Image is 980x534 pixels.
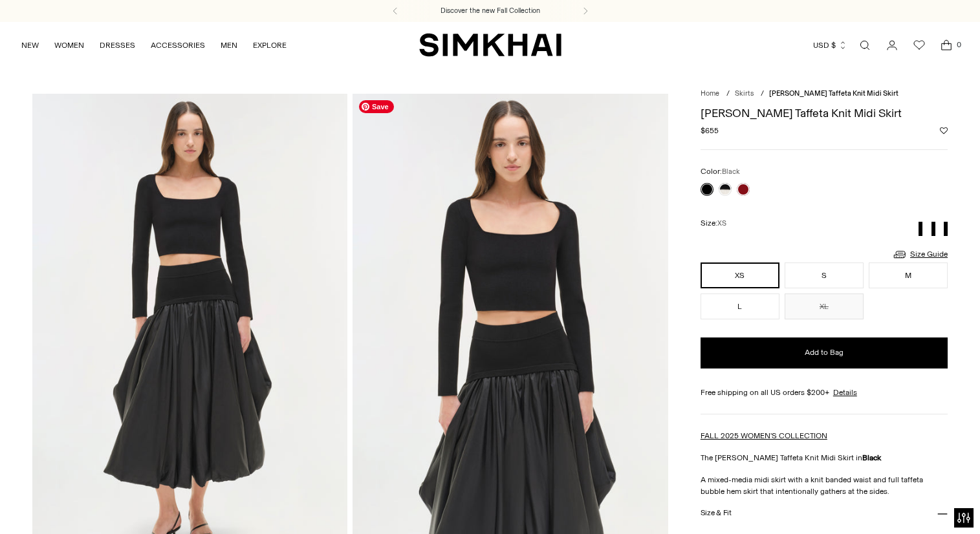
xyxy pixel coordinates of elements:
[892,246,948,262] a: Size Guide
[701,294,779,319] button: L
[701,262,779,288] button: XS
[862,453,881,462] strong: Black
[419,32,561,58] a: SIMKHAI
[726,89,730,100] div: /
[701,166,740,178] label: Color:
[54,31,84,59] a: WOMEN
[761,89,764,100] div: /
[785,262,864,288] button: S
[722,167,740,176] span: Black
[21,31,39,59] a: NEW
[940,127,948,134] button: Add to Wishlist
[785,294,864,319] button: XL
[769,89,898,98] span: [PERSON_NAME] Taffeta Knit Midi Skirt
[701,497,948,530] button: Size & Fit
[701,337,948,368] button: Add to Bag
[701,89,719,98] a: Home
[813,31,847,59] button: USD $
[805,347,844,358] span: Add to Bag
[701,509,732,517] h3: Size & Fit
[701,431,827,440] a: FALL 2025 WOMEN'S COLLECTION
[253,31,287,59] a: EXPLORE
[100,31,135,59] a: DRESSES
[701,125,719,136] span: $655
[151,31,205,59] a: ACCESSORIES
[359,100,394,113] span: Save
[852,32,878,58] a: Open search modal
[701,107,948,119] h1: [PERSON_NAME] Taffeta Knit Midi Skirt
[701,452,948,464] p: The [PERSON_NAME] Taffeta Knit Midi Skirt in
[953,39,964,50] span: 0
[933,32,959,58] a: Open cart modal
[717,219,726,228] span: XS
[879,32,905,58] a: Go to the account page
[441,6,540,16] a: Discover the new Fall Collection
[701,217,726,230] label: Size:
[701,89,948,100] nav: breadcrumbs
[833,387,857,398] a: Details
[701,474,948,497] p: A mixed-media midi skirt with a knit banded waist and full taffeta bubble hem skirt that intentio...
[869,262,948,288] button: M
[906,32,932,58] a: Wishlist
[221,31,237,59] a: MEN
[735,89,754,98] a: Skirts
[701,387,948,398] div: Free shipping on all US orders $200+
